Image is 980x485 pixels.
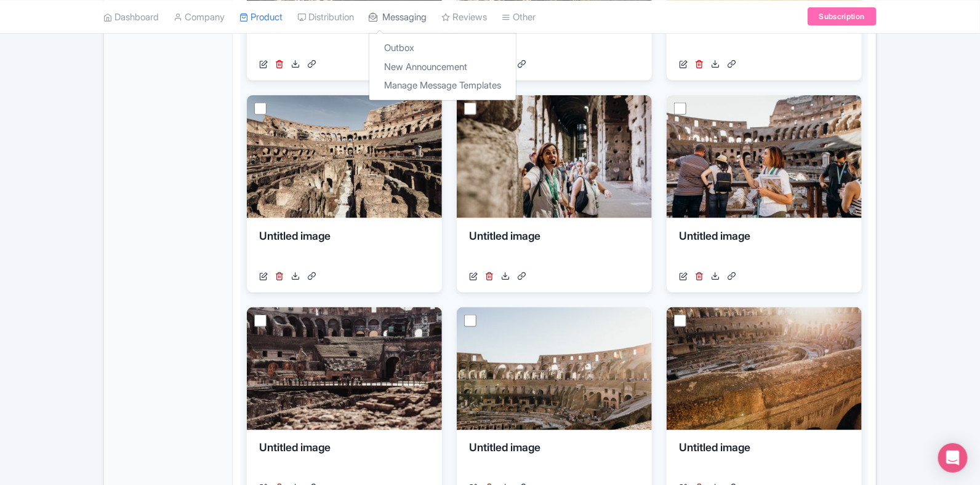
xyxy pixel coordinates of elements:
a: Outbox [369,39,516,58]
div: Untitled image [259,228,430,265]
a: Subscription [808,7,877,26]
div: Untitled image [469,440,640,477]
div: Untitled image [259,16,430,53]
div: Open Intercom Messenger [938,443,968,473]
div: Untitled image [679,16,849,53]
div: Untitled image [679,228,849,265]
a: Manage Message Templates [369,76,516,95]
div: Untitled image [679,440,849,477]
div: Untitled image [469,16,640,53]
div: Untitled image [259,440,430,477]
div: Untitled image [469,228,640,265]
a: New Announcement [369,57,516,76]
